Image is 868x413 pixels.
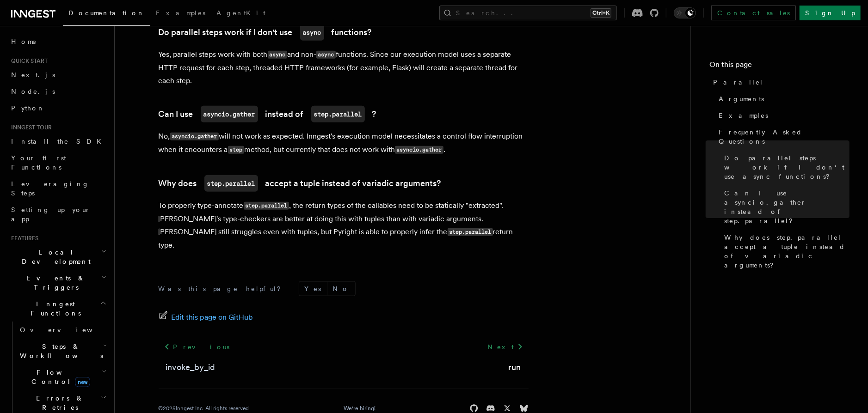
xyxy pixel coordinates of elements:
[150,3,211,25] a: Examples
[7,124,52,131] span: Inngest tour
[715,124,850,150] a: Frequently Asked Questions
[300,24,324,41] code: async
[7,100,109,116] a: Python
[172,311,253,324] span: Edit this page on GitHub
[16,368,102,386] span: Flow Control
[244,202,289,210] code: step.parallel
[316,51,336,59] code: async
[7,248,101,266] span: Local Development
[11,37,37,46] span: Home
[11,206,91,223] span: Setting up your app
[7,296,109,322] button: Inngest Functions
[713,78,763,87] span: Parallel
[11,71,55,79] span: Next.js
[720,185,850,229] a: Can I use asyncio.gather instead of step.parallel?
[299,282,327,296] button: Yes
[719,111,768,120] span: Examples
[216,9,265,17] span: AgentKit
[16,394,100,412] span: Errors & Retries
[11,88,55,95] span: Node.js
[159,311,253,324] a: Edit this page on GitHub
[448,228,493,236] code: step.parallel
[719,94,764,103] span: Arguments
[709,74,850,91] a: Parallel
[7,176,109,201] a: Leveraging Steps
[724,153,850,181] span: Do parallel steps work if I don't use async functions?
[204,175,258,192] code: step.parallel
[159,106,376,122] a: Can I useasyncio.gatherinstead ofstep.parallel?
[68,9,145,17] span: Documentation
[674,7,696,18] button: Toggle dark mode
[719,128,850,146] span: Frequently Asked Questions
[159,130,529,157] p: No, will not work as expected. Inngest's execution model necessitates a control flow interruption...
[7,83,109,100] a: Node.js
[7,133,109,150] a: Install the SDK
[201,106,258,122] code: asyncio.gather
[11,154,66,171] span: Your first Functions
[509,361,521,374] a: run
[709,59,850,74] h4: On this page
[11,138,107,145] span: Install the SDK
[166,361,215,374] a: invoke_by_id
[7,235,38,242] span: Features
[715,91,850,107] a: Arguments
[395,146,443,154] code: asyncio.gather
[11,104,45,112] span: Python
[439,6,617,20] button: Search...Ctrl+K
[159,284,288,293] p: Was this page helpful?
[7,57,48,65] span: Quick start
[591,8,611,18] kbd: Ctrl+K
[7,150,109,176] a: Your first Functions
[63,3,150,26] a: Documentation
[16,322,109,338] a: Overview
[800,6,861,20] a: Sign Up
[16,342,103,360] span: Steps & Workflows
[159,24,372,41] a: Do parallel steps work if I don't useasyncfunctions?
[156,9,205,17] span: Examples
[344,405,376,412] a: We're hiring!
[327,282,355,296] button: No
[159,199,529,252] p: To properly type-annotate , the return types of the callables need to be statically "extracted". ...
[159,175,441,192] a: Why doesstep.parallelaccept a tuple instead of variadic arguments?
[7,270,109,296] button: Events & Triggers
[720,150,850,185] a: Do parallel steps work if I don't use async functions?
[7,273,101,292] span: Events & Triggers
[715,107,850,124] a: Examples
[711,6,796,20] a: Contact sales
[16,364,109,390] button: Flow Controlnew
[720,229,850,273] a: Why does step.parallel accept a tuple instead of variadic arguments?
[482,339,529,355] a: Next
[159,405,251,412] div: © 2025 Inngest Inc. All rights reserved.
[724,188,850,225] span: Can I use asyncio.gather instead of step.parallel?
[16,338,109,364] button: Steps & Workflows
[159,48,529,87] p: Yes, parallel steps work with both and non- functions. Since our execution model uses a separate ...
[7,33,109,50] a: Home
[170,133,219,140] code: asyncio.gather
[7,201,109,227] a: Setting up your app
[11,180,89,197] span: Leveraging Steps
[159,339,235,355] a: Previous
[311,106,365,122] code: step.parallel
[211,3,271,25] a: AgentKit
[7,244,109,270] button: Local Development
[228,146,244,154] code: step
[20,326,115,334] span: Overview
[7,67,109,83] a: Next.js
[75,377,90,387] span: new
[7,299,100,318] span: Inngest Functions
[268,51,287,59] code: async
[724,233,850,270] span: Why does step.parallel accept a tuple instead of variadic arguments?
